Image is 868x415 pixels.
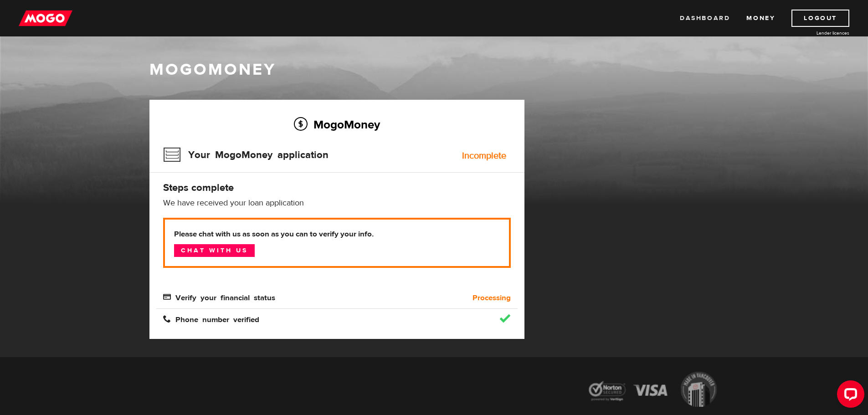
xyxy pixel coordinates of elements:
[163,115,511,134] h2: MogoMoney
[174,244,255,257] a: Chat with us
[473,292,511,303] b: Processing
[19,10,72,27] img: mogo_logo-11ee424be714fa7cbb0f0f49df9e16ec.png
[163,293,275,301] span: Verify your financial status
[149,60,719,79] h1: MogoMoney
[680,10,730,27] a: Dashboard
[163,198,511,209] p: We have received your loan application
[781,30,849,36] a: Lender licences
[462,151,506,160] div: Incomplete
[163,143,329,167] h3: Your MogoMoney application
[174,229,500,240] b: Please chat with us as soon as you can to verify your info.
[163,181,511,194] h4: Steps complete
[163,315,259,323] span: Phone number verified
[746,10,775,27] a: Money
[791,10,849,27] a: Logout
[830,377,868,415] iframe: LiveChat chat widget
